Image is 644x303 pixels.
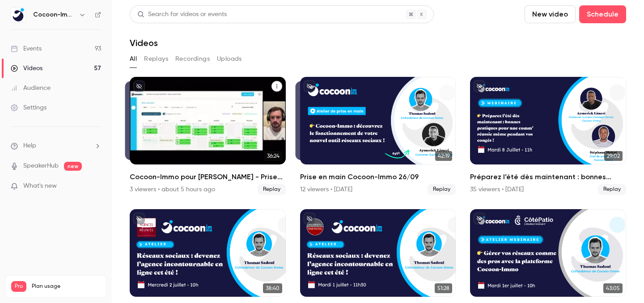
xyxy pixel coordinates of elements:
[133,213,145,224] button: unpublished
[304,213,315,224] button: unpublished
[130,77,286,195] a: 36:2436:24Cocoon-Immo pour [PERSON_NAME] - Prise en main3 viewers • about 5 hours agoReplay
[598,184,626,195] span: Replay
[300,185,352,194] div: 12 viewers • [DATE]
[11,8,25,22] img: Cocoon-Immo
[11,103,47,112] div: Settings
[474,213,485,224] button: unpublished
[300,172,456,182] h2: Prise en main Cocoon-Immo 26/09
[470,77,626,195] a: 29:02Préparez l’été dès maintenant : bonnes pratiques pour une comm’ réussie même pendant vos con...
[23,141,36,151] span: Help
[304,80,315,92] button: unpublished
[11,44,42,53] div: Events
[130,185,215,194] div: 3 viewers • about 5 hours ago
[604,151,623,161] span: 29:02
[137,10,227,19] div: Search for videos or events
[474,80,485,92] button: unpublished
[470,172,626,182] h2: Préparez l’été dès maintenant : bonnes pratiques pour une comm’ réussie même pendant vos congés
[33,10,75,19] h6: Cocoon-Immo
[11,141,101,151] li: help-dropdown-opener
[144,52,168,66] button: Replays
[258,184,286,195] span: Replay
[130,52,137,66] button: All
[23,161,59,171] a: SpeakerHub
[23,181,57,191] span: What's new
[264,151,282,161] span: 36:24
[435,151,452,161] span: 42:19
[11,281,26,292] span: Pro
[175,52,210,66] button: Recordings
[525,5,576,23] button: New video
[435,283,452,293] span: 51:28
[133,80,145,92] button: unpublished
[217,52,242,66] button: Uploads
[300,77,456,195] li: Prise en main Cocoon-Immo 26/09
[64,162,82,171] span: new
[130,38,158,48] h1: Videos
[11,64,42,73] div: Videos
[11,84,51,93] div: Audience
[428,184,456,195] span: Replay
[579,5,626,23] button: Schedule
[470,77,626,195] li: Préparez l’été dès maintenant : bonnes pratiques pour une comm’ réussie même pendant vos congés
[470,185,524,194] div: 35 viewers • [DATE]
[130,5,626,298] section: Videos
[90,182,101,190] iframe: Noticeable Trigger
[603,283,623,293] span: 43:05
[130,172,286,182] h2: Cocoon-Immo pour [PERSON_NAME] - Prise en main
[263,283,282,293] span: 38:40
[130,77,286,195] li: Cocoon-Immo pour Guy Hoquet - Prise en main
[300,77,456,195] a: 42:1942:19Prise en main Cocoon-Immo 26/0912 viewers • [DATE]Replay
[32,283,101,290] span: Plan usage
